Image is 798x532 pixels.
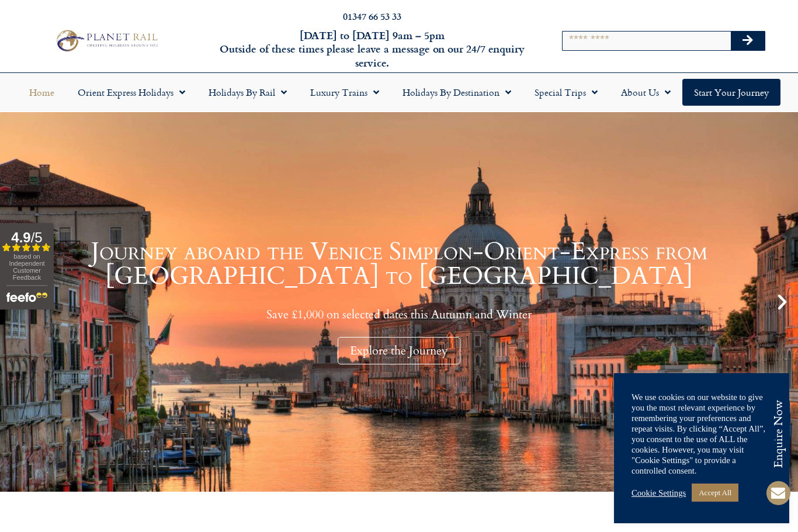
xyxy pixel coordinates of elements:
[197,79,299,106] a: Holidays by Rail
[18,79,66,106] a: Home
[343,9,401,23] a: 01347 66 53 33
[772,292,792,312] div: Next slide
[52,27,161,54] img: Planet Rail Train Holidays Logo
[731,32,765,50] button: Search
[523,79,609,106] a: Special Trips
[391,79,523,106] a: Holidays by Destination
[632,392,772,476] div: We use cookies on our website to give you the most relevant experience by remembering your prefer...
[682,79,780,106] a: Start your Journey
[692,484,738,502] a: Accept All
[6,79,792,106] nav: Menu
[609,79,682,106] a: About Us
[29,239,769,288] h1: Journey aboard the Venice Simplon-Orient-Express from [GEOGRAPHIC_DATA] to [GEOGRAPHIC_DATA]
[632,488,686,498] a: Cookie Settings
[299,79,391,106] a: Luxury Trains
[216,29,529,69] h6: [DATE] to [DATE] 9am – 5pm Outside of these times please leave a message on our 24/7 enquiry serv...
[66,79,197,106] a: Orient Express Holidays
[338,337,460,364] div: Explore the Journey
[29,307,769,322] p: Save £1,000 on selected dates this Autumn and Winter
